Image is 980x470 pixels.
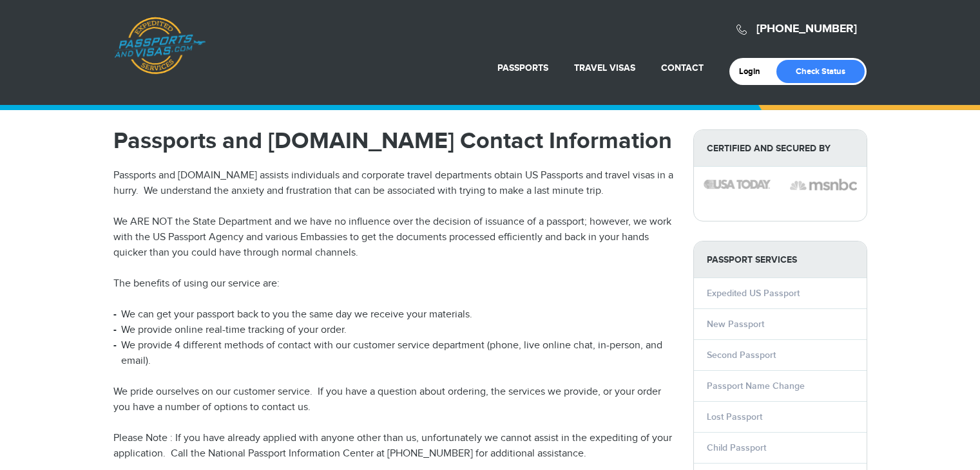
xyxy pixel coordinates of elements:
[707,288,800,299] a: Expedited US Passport
[694,241,867,278] strong: PASSPORT SERVICES
[707,411,762,422] a: Lost Passport
[113,431,674,462] p: Please Note : If you have already applied with anyone other than us, unfortunately we cannot assi...
[756,22,857,36] a: [PHONE_NUMBER]
[661,62,704,73] a: Contact
[574,62,635,73] a: Travel Visas
[113,214,674,261] p: We ARE NOT the State Department and we have no influence over the decision of issuance of a passp...
[790,177,857,193] img: image description
[113,307,674,323] li: We can get your passport back to you the same day we receive your materials.
[113,168,674,199] p: Passports and [DOMAIN_NAME] assists individuals and corporate travel departments obtain US Passpo...
[113,129,674,153] h1: Passports and [DOMAIN_NAME] Contact Information
[739,66,769,77] a: Login
[707,442,766,453] a: Child Passport
[707,350,776,361] a: Second Passport
[694,130,867,167] strong: Certified and Secured by
[113,276,674,292] p: The benefits of using our service are:
[707,319,764,330] a: New Passport
[114,17,206,75] a: Passports & [DOMAIN_NAME]
[497,62,548,73] a: Passports
[707,381,805,391] a: Passport Name Change
[113,338,674,369] li: We provide 4 different methods of contact with our customer service department (phone, live onlin...
[704,180,771,189] img: image description
[113,384,674,415] p: We pride ourselves on our customer service. If you have a question about ordering, the services w...
[113,323,674,338] li: We provide online real-time tracking of your order.
[776,60,865,83] a: Check Status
